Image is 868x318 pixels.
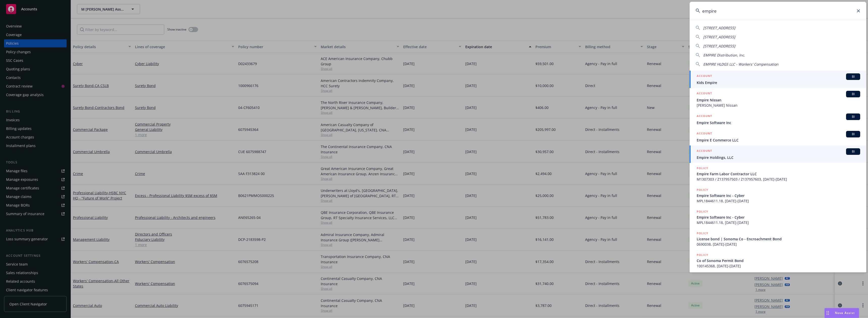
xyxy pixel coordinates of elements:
[848,114,858,119] span: BI
[697,131,712,137] h5: ACCOUNT
[697,198,860,204] span: MPL1844611.18, [DATE]-[DATE]
[697,91,712,97] h5: ACCOUNT
[690,111,866,128] a: ACCOUNTBIEmpire Software Inc
[697,215,860,220] span: Empire Software Inc - Cyber
[703,35,735,39] span: [STREET_ADDRESS]
[835,311,855,315] span: Nova Assist
[690,2,866,20] input: Search...
[697,193,860,198] span: Empire Software Inc - Cyber
[825,308,831,318] div: Drag to move
[697,97,860,103] span: Empire Nissan
[848,132,858,136] span: BI
[697,258,860,263] span: Co of Sonoma Permit Bond
[697,137,860,143] span: Empire E Commerce LLC
[703,62,778,67] span: EMPIRE HLDGS LLC - Workers' Compensation
[690,88,866,111] a: ACCOUNTBIEmpire Nissan[PERSON_NAME] Nissan
[690,71,866,88] a: ACCOUNTBIKids Empire
[690,250,866,271] a: POLICYCo of Sonoma Permit Bond100145368, [DATE]-[DATE]
[690,128,866,146] a: ACCOUNTBIEmpire E Commerce LLC
[697,263,860,269] span: 100145368, [DATE]-[DATE]
[703,53,745,57] span: EMPIRE Distribution, Inc.
[697,155,860,160] span: Empire Holdings, LLC
[697,120,860,125] span: Empire Software Inc
[697,187,708,192] h5: POLICY
[690,163,866,185] a: POLICYEmpire Farm Labor Contractor LLCM1307303 / Z137957503 / Z137957603, [DATE]-[DATE]
[697,103,860,108] span: [PERSON_NAME] Nissan
[690,185,866,206] a: POLICYEmpire Software Inc - CyberMPL1844611.18, [DATE]-[DATE]
[697,80,860,85] span: Kids Empire
[824,308,859,318] button: Nova Assist
[690,146,866,163] a: ACCOUNTBIEmpire Holdings, LLC
[697,148,712,154] h5: ACCOUNT
[697,242,860,247] span: 0690038, [DATE]-[DATE]
[697,113,712,120] h5: ACCOUNT
[697,209,708,214] h5: POLICY
[697,166,708,171] h5: POLICY
[690,206,866,228] a: POLICYEmpire Software Inc - CyberMPL1844611.18, [DATE]-[DATE]
[703,25,735,30] span: [STREET_ADDRESS]
[697,231,708,236] h5: POLICY
[703,44,735,48] span: [STREET_ADDRESS]
[697,220,860,225] span: MPL1844611.18, [DATE]-[DATE]
[697,236,860,242] span: License bond | Sonoma Co - Encroachment Bond
[697,177,860,182] span: M1307303 / Z137957503 / Z137957603, [DATE]-[DATE]
[697,252,708,257] h5: POLICY
[697,73,712,79] h5: ACCOUNT
[848,92,858,96] span: BI
[848,74,858,79] span: BI
[690,228,866,250] a: POLICYLicense bond | Sonoma Co - Encroachment Bond0690038, [DATE]-[DATE]
[848,149,858,154] span: BI
[697,171,860,177] span: Empire Farm Labor Contractor LLC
